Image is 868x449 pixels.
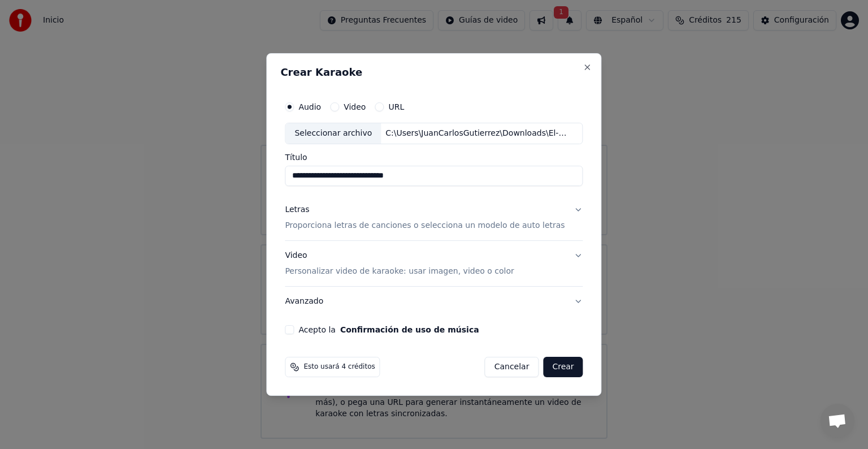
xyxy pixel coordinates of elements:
div: Seleccionar archivo [285,123,381,144]
span: Esto usará 4 créditos [303,362,375,372]
button: VideoPersonalizar video de karaoke: usar imagen, video o color [285,241,583,286]
button: Acepto la [340,326,479,334]
label: Título [285,153,583,161]
p: Personalizar video de karaoke: usar imagen, video o color [285,266,514,277]
h2: Crear Karaoke [280,67,587,77]
div: C:\Users\JuanCarlosGutierrez\Downloads\El-Ultimo-de-la-Fila-Musico-Loco.webm [381,128,573,139]
div: Video [285,250,514,277]
label: Acepto la [298,326,479,334]
button: LetrasProporciona letras de canciones o selecciona un modelo de auto letras [285,195,583,240]
p: Proporciona letras de canciones o selecciona un modelo de auto letras [285,220,565,231]
label: URL [388,103,404,111]
div: Letras [285,204,309,215]
button: Avanzado [285,287,583,316]
button: Crear [543,357,583,377]
label: Audio [298,103,321,111]
button: Cancelar [485,357,539,377]
label: Video [344,103,366,111]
